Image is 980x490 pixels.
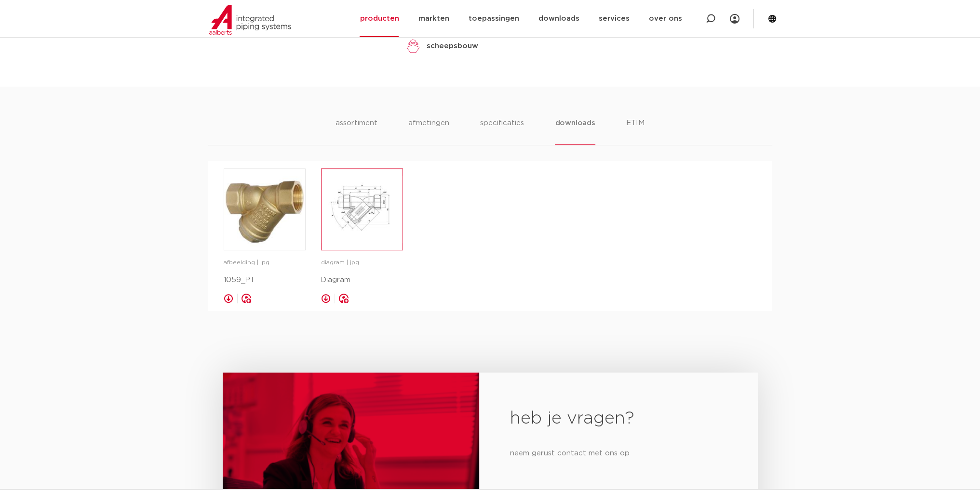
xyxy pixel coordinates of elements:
p: diagram | jpg [321,258,403,268]
li: afmetingen [408,117,449,145]
p: scheepsbouw [427,40,478,52]
p: neem gerust contact met ons op [510,446,726,461]
img: image for Diagram [322,169,403,250]
h2: heb je vragen? [510,407,726,430]
p: Diagram [321,274,403,286]
p: afbeelding | jpg [224,258,306,268]
img: scheepsbouw [403,37,423,56]
li: specificaties [480,117,524,145]
a: image for Diagram [321,168,403,250]
li: ETIM [626,117,644,145]
li: downloads [555,117,595,145]
li: assortiment [336,117,377,145]
p: 1059_PT [224,274,306,286]
img: image for 1059_PT [224,169,305,250]
a: image for 1059_PT [224,168,306,250]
